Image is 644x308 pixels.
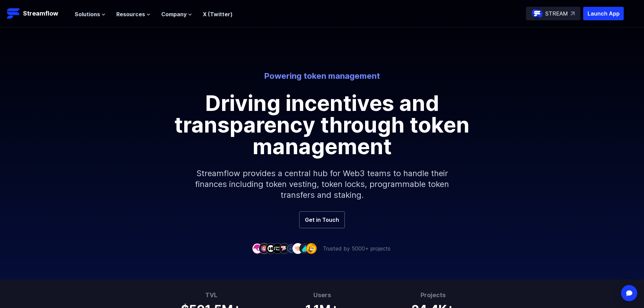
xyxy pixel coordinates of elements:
button: Resources [116,10,150,18]
a: Get in Touch [299,211,345,228]
img: top-right-arrow.svg [571,11,575,16]
h1: Driving incentives and transparency through token management [170,92,474,157]
img: company-1 [252,243,263,254]
p: Powering token management [135,71,509,81]
img: Streamflow Logo [7,7,20,20]
button: Launch App [583,7,624,20]
img: company-2 [259,243,269,254]
a: X (Twitter) [203,11,233,18]
img: company-5 [279,243,290,254]
a: STREAM [526,7,580,20]
img: company-4 [272,243,283,254]
p: Streamflow [23,9,58,18]
img: company-3 [265,243,276,254]
img: streamflow-logo-circle.png [532,8,543,19]
img: company-9 [306,243,317,254]
p: Streamflow provides a central hub for Web3 teams to handle their finances including token vesting... [177,157,468,211]
button: Solutions [75,10,105,18]
p: Trusted by 5000+ projects [323,244,390,253]
h3: TVL [181,290,241,300]
span: Resources [116,10,145,18]
img: company-7 [292,243,303,254]
button: Company [161,10,192,18]
span: Solutions [75,10,100,18]
img: company-6 [286,243,296,254]
div: Open Intercom Messenger [621,285,637,301]
img: company-8 [299,243,310,254]
a: Streamflow [7,7,68,20]
p: STREAM [545,9,568,18]
h3: Users [305,290,339,300]
h3: Projects [411,290,455,300]
span: Company [161,10,187,18]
